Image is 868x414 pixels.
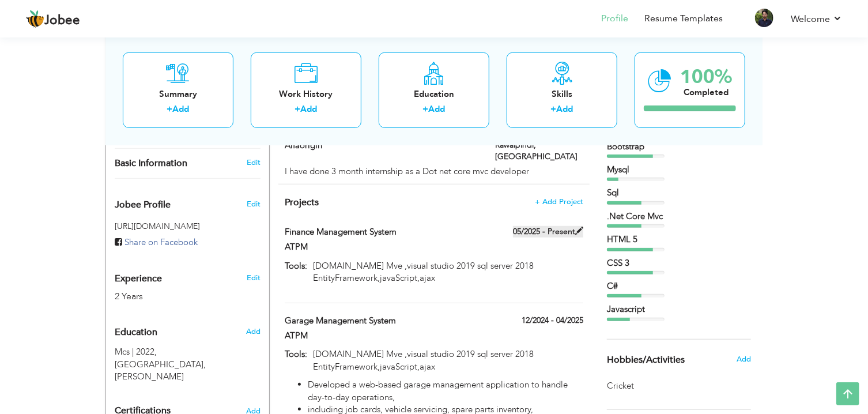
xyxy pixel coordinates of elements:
[598,340,760,380] div: Share some of your professional and personal interests.
[132,88,224,100] div: Summary
[307,260,583,285] p: [DOMAIN_NAME] Mve ,visual studio 2019 sql server 2018 EntityFramework,javaScript,ajax
[285,197,583,208] h4: This helps to highlight the project, tools and skills you have worked on.
[601,12,628,25] a: Profile
[115,200,171,210] span: Jobee Profile
[285,330,478,342] label: ATPM
[307,348,583,373] p: [DOMAIN_NAME] Mve ,visual studio 2019 sql server 2018 EntityFramework,javaScript,ajax
[285,315,478,327] label: Garage Management System
[295,103,301,115] label: +
[285,226,478,238] label: Finance Management System
[607,303,751,315] div: Javascript
[680,86,732,98] div: Completed
[26,10,44,28] img: jobee.io
[115,346,157,357] span: Mcs, Gomal University, 2022
[308,379,583,404] li: Developed a web-based garage management application to handle day-to-day operations,
[557,103,573,115] a: Add
[167,103,173,115] label: +
[173,103,190,115] a: Add
[423,103,429,115] label: +
[115,321,261,383] div: Add your educational degree.
[285,196,319,209] span: Projects
[755,9,773,27] img: Profile Img
[115,222,261,231] h5: [URL][DOMAIN_NAME]
[607,141,751,153] div: Bootstrap
[26,10,80,28] a: Jobee
[607,355,685,366] span: Hobbies/Activities
[680,67,732,86] div: 100%
[429,103,446,115] a: Add
[495,140,583,163] label: Rawalpindi, [GEOGRAPHIC_DATA]
[551,103,557,115] label: +
[246,326,261,337] span: Add
[247,273,261,283] a: Edit
[607,234,751,246] div: HTML 5
[522,315,583,326] label: 12/2024 - 04/2025
[607,280,751,292] div: C#
[124,236,198,248] span: Share on Facebook
[247,157,261,168] a: Edit
[644,12,723,25] a: Resume Templates
[737,354,751,364] span: Add
[516,88,608,100] div: Skills
[260,88,352,100] div: Work History
[791,12,842,26] a: Welcome
[285,260,307,272] label: Tools:
[44,14,80,27] span: Jobee
[285,348,307,360] label: Tools:
[115,290,233,303] div: 2 Years
[247,199,261,209] span: Edit
[607,187,751,199] div: Sql
[607,210,751,223] div: .Net Core Mvc
[115,159,187,169] span: Basic Information
[513,226,583,238] label: 05/2025 - Present
[285,140,478,152] label: Alfaorigin
[535,198,583,206] span: + Add Project
[607,164,751,176] div: Mysql
[115,274,162,284] span: Experience
[388,88,480,100] div: Education
[115,328,157,338] span: Education
[106,187,269,216] div: Enhance your career by creating a custom URL for your Jobee public profile.
[106,346,269,383] div: Mcs, 2022
[301,103,318,115] a: Add
[607,380,636,392] span: Cricket
[607,257,751,269] div: CSS 3
[115,359,206,382] span: [GEOGRAPHIC_DATA], [PERSON_NAME]
[285,165,583,178] div: I have done 3 month internship as a Dot net core mvc developer
[285,241,478,253] label: ATPM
